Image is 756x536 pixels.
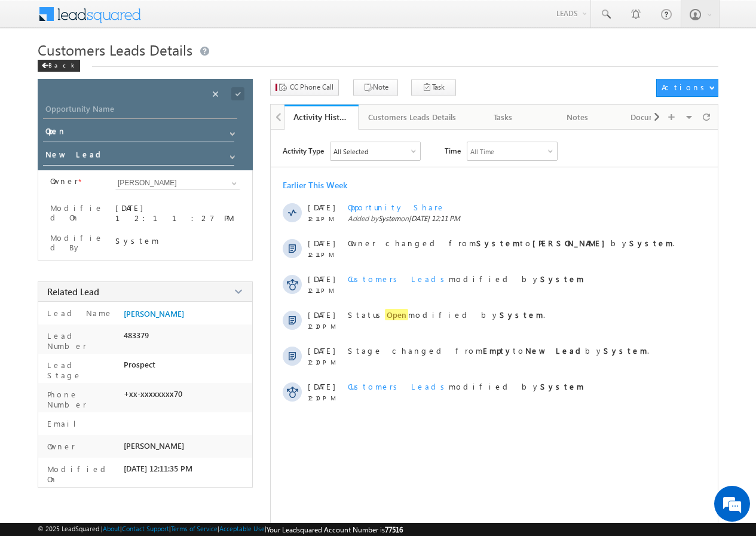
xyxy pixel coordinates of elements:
[124,464,192,473] span: [DATE] 12:11:35 PM
[44,308,113,318] label: Lead Name
[385,525,403,534] span: 77516
[308,287,344,294] span: 12:11 PM
[348,381,584,391] span: modified by
[540,274,584,284] strong: System
[122,525,169,532] a: Contact Support
[348,238,675,248] span: Owner changed from to by .
[308,274,335,284] span: [DATE]
[445,142,461,160] span: Time
[124,441,184,451] span: [PERSON_NAME]
[348,274,449,284] span: Customers Leads
[224,148,238,160] a: Show All Items
[50,233,105,252] label: Modified By
[224,125,238,137] a: Show All Items
[348,202,445,212] span: Opportunity Share
[656,79,718,97] button: Actions
[124,330,149,340] span: 483379
[476,110,530,124] div: Tasks
[219,525,265,532] a: Acceptable Use
[525,345,585,356] strong: New Lead
[467,105,541,130] a: Tasks
[308,359,344,366] span: 12:10 PM
[353,79,398,96] button: Note
[124,360,155,369] span: Prospect
[124,389,182,399] span: +xx-xxxxxxxx70
[359,105,467,130] a: Customers Leads Details
[348,381,449,391] span: Customers Leads
[283,142,324,160] span: Activity Type
[541,105,615,130] a: Notes
[308,310,335,320] span: [DATE]
[44,330,119,351] label: Lead Number
[348,345,649,356] span: Stage changed from to by .
[225,177,240,189] a: Show All Items
[348,214,696,223] span: Added by on
[615,105,689,130] a: Documents
[308,238,335,248] span: [DATE]
[115,176,240,190] input: Type to Search
[290,82,333,93] span: CC Phone Call
[348,274,584,284] span: modified by
[43,102,237,119] input: Opportunity Name Opportunity Name
[44,418,85,428] label: Email
[38,525,403,534] span: © 2025 LeadSquared | | | | |
[625,110,678,124] div: Documents
[348,309,545,320] span: Status modified by .
[500,310,543,320] strong: System
[284,105,359,128] li: Activity History
[470,148,494,155] div: All Time
[330,142,420,160] div: All Selected
[409,214,460,223] span: [DATE] 12:11 PM
[103,525,120,532] a: About
[293,111,350,122] div: Activity History
[308,202,335,212] span: [DATE]
[333,148,368,155] div: All Selected
[308,323,344,330] span: 12:10 PM
[308,251,344,258] span: 12:11 PM
[378,214,400,223] span: System
[38,60,80,72] div: Back
[483,345,513,356] strong: Empty
[308,394,344,402] span: 12:10 PM
[171,525,218,532] a: Terms of Service
[550,110,604,124] div: Notes
[308,215,344,222] span: 12:11 PM
[662,82,709,93] div: Actions
[44,360,119,380] label: Lead Stage
[44,389,119,409] label: Phone Number
[43,124,234,142] input: Status
[43,147,234,166] input: Stage
[604,345,647,356] strong: System
[629,238,673,248] strong: System
[540,381,584,391] strong: System
[368,110,456,124] div: Customers Leads Details
[532,238,611,248] strong: [PERSON_NAME]
[115,203,240,223] div: [DATE] 12:11:27 PM
[283,179,347,191] div: Earlier This Week
[44,441,75,451] label: Owner
[284,105,359,130] a: Activity History
[411,79,456,96] button: Task
[385,309,408,320] span: Open
[476,238,520,248] strong: System
[308,345,335,356] span: [DATE]
[267,525,403,534] span: Your Leadsquared Account Number is
[115,235,240,246] div: System
[38,40,192,59] span: Customers Leads Details
[308,381,335,391] span: [DATE]
[47,286,99,298] span: Related Lead
[50,203,105,222] label: Modified On
[124,309,184,318] a: [PERSON_NAME]
[50,176,78,186] label: Owner
[44,464,119,484] label: Modified On
[270,79,339,96] button: CC Phone Call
